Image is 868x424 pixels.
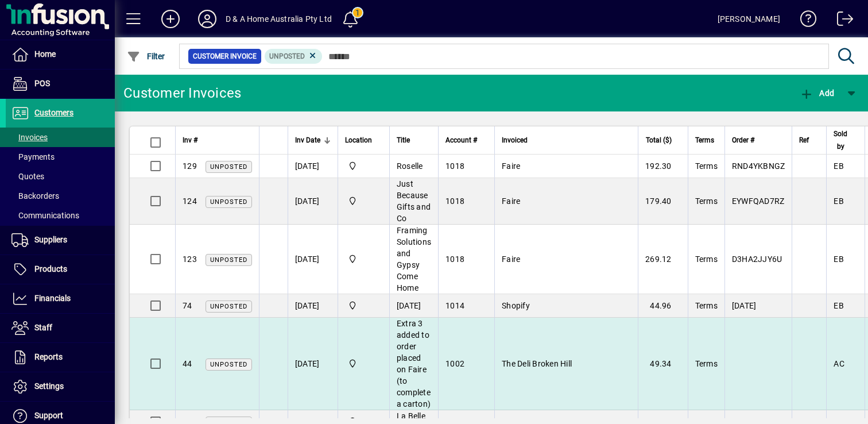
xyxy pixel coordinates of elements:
mat-chip: Customer Invoice Status: Unposted [265,49,323,64]
span: Settings [34,381,64,391]
td: 44.96 [638,294,688,318]
span: Terms [695,255,718,264]
span: D & A Home Australia Pty Ltd [345,357,382,370]
span: 1018 [445,161,464,171]
button: Add [152,9,189,29]
span: Quotes [11,172,44,181]
span: Unposted [210,256,247,264]
span: Total ($) [646,134,672,147]
span: 1002 [445,359,464,368]
span: Reports [34,352,63,361]
span: Inv Date [295,134,320,147]
div: Total ($) [645,134,682,147]
span: Home [34,49,56,59]
a: Logout [828,2,854,40]
span: [DATE] [397,301,421,310]
div: Title [397,134,431,147]
span: Filter [127,52,165,61]
span: Customer Invoice [193,51,257,62]
span: 129 [183,161,197,171]
span: Just Because Gifts and Co [397,179,431,223]
span: 1014 [445,301,464,310]
td: 49.34 [638,318,688,410]
span: 44 [183,359,192,368]
span: 123 [183,255,197,264]
span: Terms [695,196,718,206]
span: RND4YKBNGZ [732,161,785,171]
td: [DATE] [288,225,338,294]
span: D3HA2JJY6U [732,255,782,264]
span: Roselle [397,161,423,171]
span: Sold by [834,128,847,153]
span: Backorders [11,191,59,201]
span: Terms [695,301,718,310]
a: Payments [6,147,115,167]
span: Unposted [269,52,305,60]
span: Ref [799,134,809,147]
button: Profile [189,9,226,29]
span: 1018 [445,255,464,264]
span: 1018 [445,196,464,206]
span: The Deli Broken Hill [502,359,572,368]
a: Financials [6,284,115,313]
td: [DATE] [288,155,338,178]
span: Invoiced [502,134,528,147]
span: D & A Home Australia Pty Ltd [345,253,382,265]
div: Inv # [183,134,252,147]
div: D & A Home Australia Pty Ltd [226,10,332,28]
span: Staff [34,323,52,332]
a: Backorders [6,186,115,206]
span: Unposted [210,303,247,310]
span: Title [397,134,410,147]
span: Faire [502,196,520,206]
a: Settings [6,372,115,401]
span: Unposted [210,361,247,368]
div: Ref [799,134,819,147]
a: Reports [6,343,115,372]
span: Location [345,134,372,147]
a: POS [6,70,115,98]
td: 269.12 [638,225,688,294]
span: Suppliers [34,235,67,244]
span: Terms [695,161,718,171]
button: Filter [124,46,168,67]
span: Terms [695,359,718,368]
span: Shopify [502,301,530,310]
span: Customers [34,108,73,117]
span: Extra 3 added to order placed on Faire (to complete a carton) [397,319,431,408]
span: EB [834,196,844,206]
span: POS [34,79,50,88]
button: Add [797,83,837,103]
span: Invoices [11,133,48,142]
span: Faire [502,161,520,171]
span: EB [834,161,844,171]
span: Inv # [183,134,197,147]
a: Communications [6,206,115,225]
span: Products [34,264,67,273]
span: EB [834,255,844,264]
td: 179.40 [638,178,688,225]
a: Invoices [6,128,115,147]
span: Communications [11,211,79,220]
span: EYWFQAD7RZ [732,196,785,206]
span: AC [834,359,844,368]
span: Account # [445,134,477,147]
span: Unposted [210,163,247,171]
span: Order # [732,134,754,147]
div: Customer Invoices [123,84,241,102]
span: D & A Home Australia Pty Ltd [345,195,382,207]
span: Add [800,88,834,98]
span: Faire [502,255,520,264]
a: Staff [6,314,115,342]
span: D & A Home Australia Pty Ltd [345,160,382,172]
span: EB [834,301,844,310]
a: Knowledge Base [792,2,817,40]
div: Invoiced [502,134,631,147]
span: Unposted [210,198,247,206]
span: Terms [695,134,714,147]
span: Payments [11,152,55,161]
td: [DATE] [288,294,338,318]
a: Suppliers [6,226,115,255]
td: 192.30 [638,155,688,178]
td: [DATE] [288,318,338,410]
